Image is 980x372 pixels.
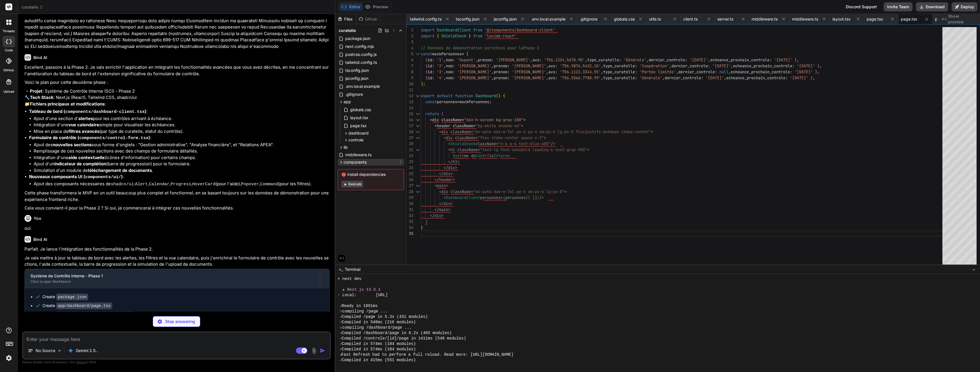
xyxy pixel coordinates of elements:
[539,57,542,62] span: :
[439,129,441,134] span: <
[441,111,444,116] span: (
[407,75,413,81] div: 9
[345,67,369,74] span: tsconfig.json
[425,99,437,104] span: const
[453,69,455,74] span: :
[603,69,635,74] span: type_curatelle
[407,45,413,51] div: 4
[407,99,413,105] div: 13
[815,69,817,74] span: }
[795,57,797,62] span: }
[532,57,539,62] span: avs
[710,57,769,62] span: echeance_prochain_controle
[348,137,364,143] span: controle
[339,28,356,33] span: curatelle
[345,75,369,82] span: jsconfig.json
[708,57,710,62] span: ,
[457,63,491,68] span: '[PERSON_NAME]'
[867,16,883,22] span: page.tsx
[407,117,413,123] div: 16
[437,93,453,98] span: default
[57,348,62,353] img: Pick Models
[430,117,432,122] span: <
[678,69,715,74] span: dernier_controle
[407,111,413,117] div: 15
[473,129,585,134] span: "mx-auto max-w-7xl px-4 py-4 sm:px-6 lg:px-8 flex
[494,69,507,74] span: prenom
[29,109,146,114] strong: Tableau de bord ( )
[624,57,646,62] span: 'Générale'
[33,55,47,60] h6: Bind AI
[350,114,369,121] span: layout.tsx
[601,63,603,68] span: ,
[712,63,731,68] span: '[DATE]'
[30,101,105,107] strong: Fichiers principaux et modifications
[339,3,363,11] button: Editor
[5,48,13,53] label: code
[437,33,439,38] span: {
[491,69,494,74] span: ,
[407,87,413,93] div: 11
[635,69,637,74] span: :
[503,93,505,98] span: {
[453,75,455,80] span: :
[473,123,475,128] span: =
[496,93,498,98] span: (
[24,64,330,77] p: Excellent, passons à la Phase 2. Je vais enrichir l'application en intégrant les fonctionnalités ...
[487,153,489,158] span: ô
[475,153,487,158] span: Contr
[450,147,478,152] span: h1 className
[462,117,464,122] span: =
[473,33,482,38] span: from
[635,75,637,80] span: :
[407,51,413,57] div: 5
[546,69,548,74] span: ,
[948,13,975,25] span: Show preview
[708,63,710,68] span: :
[407,63,413,69] div: 7
[345,51,377,58] span: postcss.config.js
[444,75,446,80] span: ,
[348,130,369,136] span: dashboard
[935,16,952,22] span: page.tsx
[496,57,530,62] span: '[PERSON_NAME]'
[450,141,475,146] span: ShieldCheck
[453,153,462,158] span: Syst
[715,69,717,74] span: :
[551,141,555,146] span: />
[884,2,912,11] button: Invite Team
[548,63,555,68] span: avs
[448,147,450,152] span: <
[444,57,446,62] span: ,
[29,135,330,174] li: :
[68,129,99,134] strong: filtres avancés
[555,63,558,68] span: :
[345,83,380,90] span: .env.local.example
[421,51,432,56] span: const
[548,75,555,80] span: avs
[797,57,799,62] span: ,
[498,93,501,98] span: )
[68,122,99,127] strong: vue calendaire
[345,59,377,66] span: tailwind.config.ts
[464,117,523,122] span: "min-h-screen bg-gray-100"
[335,16,356,22] div: Files
[407,147,413,153] div: 21
[769,57,772,62] span: :
[407,153,413,159] div: 22
[356,16,380,22] div: Github
[24,88,330,107] p: 🔹 : Système de Contrôle Interne (SCI) - Phase 2 🔧 : Next.js (React), Tailwind CSS, shadcn/ui 📁 :
[972,267,975,272] span: −
[471,129,473,134] span: =
[407,141,413,147] div: 20
[3,89,14,94] label: Upload
[444,69,446,74] span: ,
[901,16,917,22] span: page.tsx
[790,75,808,80] span: '[DATE]'
[407,135,413,141] div: 19
[407,69,413,75] div: 8
[65,109,145,114] code: components/dashboard-client.tsx
[437,27,471,32] span: DashboardClient
[651,129,653,134] span: >
[473,27,482,32] span: from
